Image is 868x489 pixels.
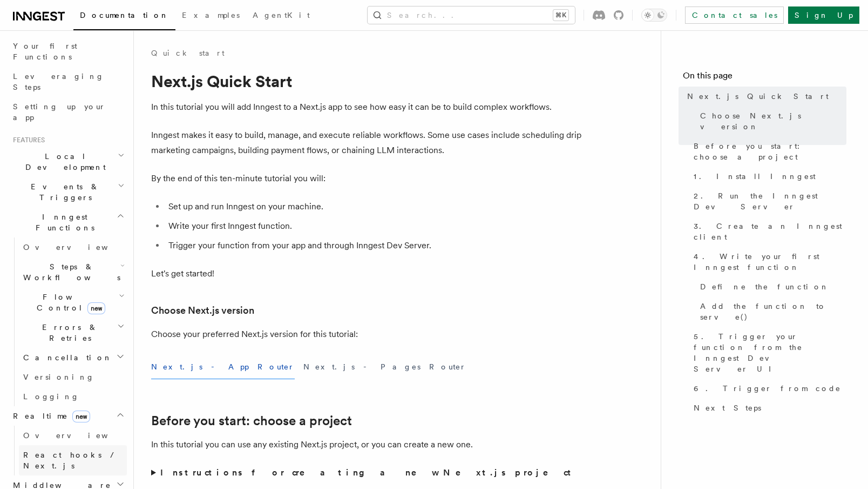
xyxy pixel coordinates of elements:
span: Setting up your app [13,102,106,122]
h4: On this page [683,69,846,87]
a: Define the function [696,277,846,296]
button: Flow Controlnew [19,287,127,318]
button: Toggle dark mode [641,9,667,22]
h1: Next.js Quick Start [151,71,583,91]
span: Next.js Quick Start [687,91,829,102]
a: Add the function to serve() [696,296,846,327]
a: 3. Create an Inngest client [689,216,846,247]
span: React hooks / Next.js [23,451,119,470]
button: Next.js - App Router [151,355,295,379]
span: Define the function [700,281,829,292]
a: Leveraging Steps [9,67,127,97]
li: Set up and run Inngest on your machine. [165,199,583,214]
span: 6. Trigger from code [694,383,841,394]
a: Overview [19,237,127,257]
span: Add the function to serve() [700,301,846,322]
li: Trigger your function from your app and through Inngest Dev Server. [165,238,583,253]
span: Overview [23,431,134,440]
li: Write your first Inngest function. [165,219,583,234]
a: Examples [175,3,246,29]
button: Realtimenew [9,406,127,426]
a: Overview [19,426,127,445]
span: Before you start: choose a project [694,141,846,162]
a: Versioning [19,367,127,387]
a: Your first Functions [9,36,127,67]
span: Overview [23,243,134,252]
a: Setting up your app [9,97,127,127]
button: Local Development [9,147,127,177]
span: Documentation [80,11,169,19]
p: In this tutorial you can use any existing Next.js project, or you can create a new one. [151,437,583,452]
p: By the end of this ten-minute tutorial you will: [151,171,583,186]
span: Choose Next.js version [700,110,846,132]
a: 4. Write your first Inngest function [689,247,846,277]
button: Events & Triggers [9,177,127,207]
a: 6. Trigger from code [689,379,846,398]
span: Flow Control [19,292,119,313]
span: Local Development [9,151,118,173]
a: React hooks / Next.js [19,445,127,475]
button: Cancellation [19,348,127,367]
kbd: ⌘K [553,10,568,21]
a: Documentation [73,3,175,30]
span: 4. Write your first Inngest function [694,251,846,273]
a: Next Steps [689,398,846,418]
a: Before you start: choose a project [689,136,846,167]
span: Versioning [23,373,94,381]
span: new [87,302,105,314]
span: Your first Functions [13,42,77,61]
span: Cancellation [19,352,112,363]
a: Quick start [151,48,225,58]
strong: Instructions for creating a new Next.js project [160,467,575,478]
a: Next.js Quick Start [683,87,846,106]
span: Events & Triggers [9,181,118,203]
span: 2. Run the Inngest Dev Server [694,190,846,212]
a: Choose Next.js version [696,106,846,136]
a: Contact sales [685,6,784,24]
a: Sign Up [788,6,859,24]
span: Realtime [9,411,90,421]
span: Leveraging Steps [13,72,104,91]
a: Choose Next.js version [151,303,254,318]
a: 1. Install Inngest [689,167,846,186]
a: 2. Run the Inngest Dev Server [689,186,846,216]
span: 3. Create an Inngest client [694,221,846,242]
span: Steps & Workflows [19,261,120,283]
a: AgentKit [246,3,316,29]
p: Inngest makes it easy to build, manage, and execute reliable workflows. Some use cases include sc... [151,128,583,158]
p: Choose your preferred Next.js version for this tutorial: [151,327,583,342]
button: Inngest Functions [9,207,127,237]
a: 5. Trigger your function from the Inngest Dev Server UI [689,327,846,379]
span: 1. Install Inngest [694,171,816,182]
span: 5. Trigger your function from the Inngest Dev Server UI [694,331,846,374]
span: Logging [23,392,79,401]
span: Features [9,136,45,144]
div: Inngest Functions [9,237,127,406]
button: Errors & Retries [19,318,127,348]
button: Search...⌘K [368,6,575,24]
p: In this tutorial you will add Inngest to a Next.js app to see how easy it can be to build complex... [151,100,583,115]
a: Logging [19,387,127,406]
span: new [72,411,90,422]
span: AgentKit [253,11,310,19]
span: Examples [182,11,240,19]
button: Steps & Workflows [19,257,127,287]
span: Inngest Functions [9,212,117,233]
span: Errors & Retries [19,322,117,343]
div: Realtimenew [9,426,127,475]
summary: Instructions for creating a new Next.js project [151,465,583,480]
p: Let's get started! [151,266,583,281]
button: Next.js - Pages Router [303,355,466,379]
a: Before you start: choose a project [151,413,352,428]
span: Next Steps [694,402,761,413]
